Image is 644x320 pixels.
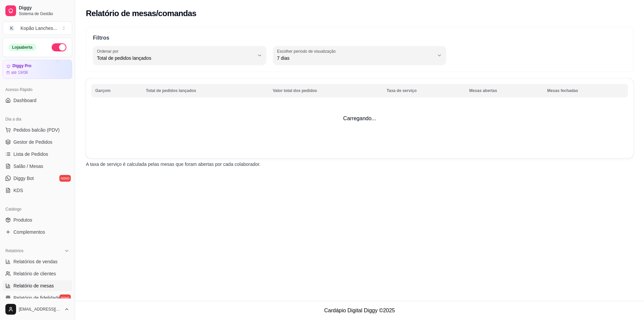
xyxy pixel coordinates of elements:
[52,43,66,51] button: Alterar Status
[5,248,23,254] span: Relatórios
[3,292,72,303] a: Relatório de fidelidadenovo
[13,127,60,133] span: Pedidos balcão (PDV)
[3,114,72,125] div: Dia a dia
[93,46,266,65] button: Ordenar porTotal de pedidos lançados
[13,187,23,194] span: KDS
[3,21,72,35] button: Select a team
[8,25,15,32] span: K
[97,55,254,61] span: Total de pedidos lançados
[13,139,52,145] span: Gestor de Pedidos
[273,46,446,65] button: Escolher período de visualização7 dias
[97,48,121,54] label: Ordenar por
[277,55,434,61] span: 7 dias
[3,268,72,279] a: Relatório de clientes
[3,84,72,95] div: Acesso Rápido
[86,161,633,168] p: A taxa de serviço é calculada pelas mesas que foram abertas por cada colaborador.
[13,294,60,301] span: Relatório de fidelidade
[3,227,72,237] a: Complementos
[19,11,69,16] span: Sistema de Gestão
[13,175,34,182] span: Diggy Bot
[86,79,633,158] td: Carregando...
[3,204,72,215] div: Catálogo
[11,70,28,75] article: até 19/08
[3,149,72,159] a: Lista de Pedidos
[3,161,72,172] a: Salão / Mesas
[8,44,36,51] div: Loja aberta
[3,137,72,147] a: Gestor de Pedidos
[3,280,72,291] a: Relatório de mesas
[86,8,196,19] h2: Relatório de mesas/comandas
[3,95,72,106] a: Dashboard
[19,5,69,11] span: Diggy
[3,125,72,135] button: Pedidos balcão (PDV)
[13,163,43,170] span: Salão / Mesas
[13,97,37,104] span: Dashboard
[277,48,338,54] label: Escolher período de visualização
[3,3,72,19] a: DiggySistema de Gestão
[3,60,72,79] a: Diggy Proaté 19/08
[3,215,72,225] a: Produtos
[3,301,72,317] button: [EMAIL_ADDRESS][DOMAIN_NAME]
[93,34,626,42] p: Filtros
[13,282,54,289] span: Relatório de mesas
[13,151,48,157] span: Lista de Pedidos
[13,270,56,277] span: Relatório de clientes
[3,173,72,184] a: Diggy Botnovo
[20,25,57,32] div: Kopão Lanches ...
[3,185,72,196] a: KDS
[12,63,32,68] article: Diggy Pro
[75,301,644,320] footer: Cardápio Digital Diggy © 2025
[19,307,61,312] span: [EMAIL_ADDRESS][DOMAIN_NAME]
[13,229,45,235] span: Complementos
[3,256,72,267] a: Relatórios de vendas
[13,217,32,223] span: Produtos
[13,258,58,265] span: Relatórios de vendas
